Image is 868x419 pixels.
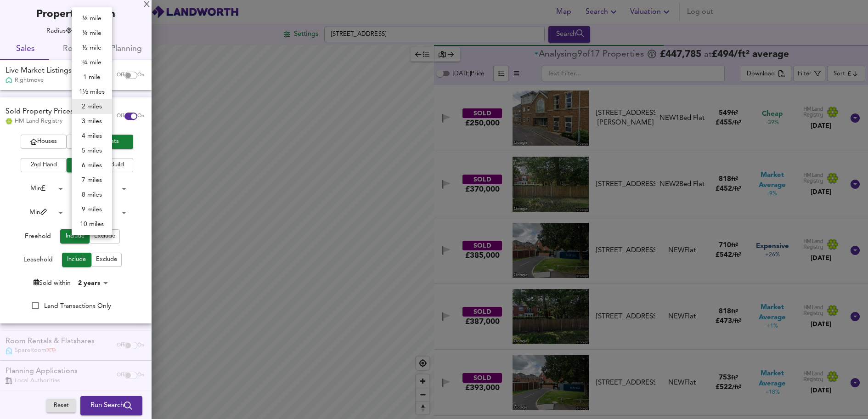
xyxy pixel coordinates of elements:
[72,187,112,202] li: 8 miles
[72,55,112,70] li: ¾ mile
[72,143,112,158] li: 5 miles
[72,99,112,114] li: 2 miles
[72,85,112,99] li: 1½ miles
[72,40,112,55] li: ½ mile
[72,114,112,129] li: 3 miles
[72,217,112,232] li: 10 miles
[72,173,112,187] li: 7 miles
[72,11,112,26] li: ⅛ mile
[72,129,112,143] li: 4 miles
[72,158,112,173] li: 6 miles
[72,202,112,217] li: 9 miles
[72,70,112,85] li: 1 mile
[72,26,112,40] li: ¼ mile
